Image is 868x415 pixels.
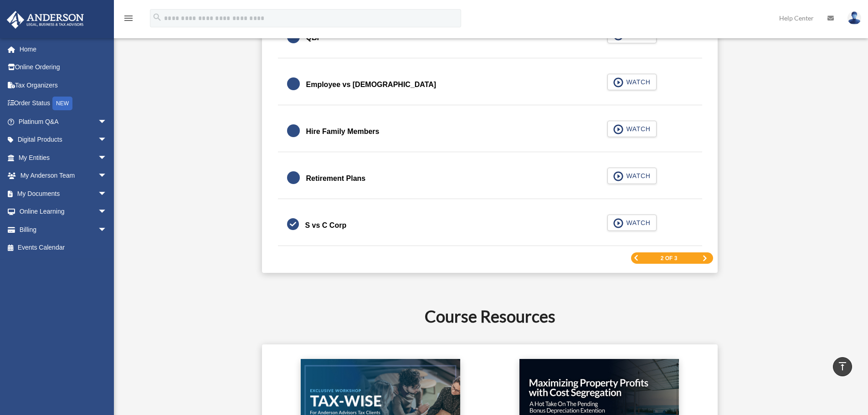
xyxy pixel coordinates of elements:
a: vertical_align_top [833,357,852,376]
span: arrow_drop_down [98,131,116,149]
span: arrow_drop_down [98,149,116,167]
a: Digital Productsarrow_drop_down [6,131,121,149]
a: menu [123,16,134,24]
img: User Pic [847,11,861,25]
span: WATCH [623,218,650,227]
div: Employee vs [DEMOGRAPHIC_DATA] [306,78,437,91]
span: WATCH [623,171,650,180]
a: My Entitiesarrow_drop_down [6,149,121,167]
div: Hire Family Members [306,125,380,138]
span: WATCH [623,77,650,87]
a: Previous Page [633,255,639,261]
a: Hire Family Members WATCH [287,121,693,143]
a: Order StatusNEW [6,94,121,113]
a: Home [6,40,121,58]
img: Anderson Advisors Platinum Portal [4,11,87,29]
a: Next Page [702,255,708,261]
div: S vs C Corp [305,219,347,232]
a: Online Ordering [6,58,121,77]
a: My Documentsarrow_drop_down [6,184,121,203]
div: NEW [52,97,72,110]
a: Platinum Q&Aarrow_drop_down [6,113,121,131]
span: arrow_drop_down [98,220,116,239]
a: Tax Organizers [6,76,121,94]
span: arrow_drop_down [98,113,116,131]
span: 2 of 3 [661,256,678,261]
a: My Anderson Teamarrow_drop_down [6,167,121,185]
div: Retirement Plans [306,172,366,185]
i: menu [123,13,134,24]
button: WATCH [607,215,657,231]
button: WATCH [607,121,657,137]
a: Billingarrow_drop_down [6,220,121,239]
span: arrow_drop_down [98,203,116,221]
button: WATCH [607,74,657,90]
a: Employee vs [DEMOGRAPHIC_DATA] WATCH [287,74,693,96]
a: S vs C Corp WATCH [287,215,693,236]
a: Retirement Plans WATCH [287,168,693,190]
i: search [152,12,162,22]
span: WATCH [623,124,650,133]
a: Online Learningarrow_drop_down [6,203,121,221]
h2: Course Resources [155,305,825,328]
a: Events Calendar [6,239,121,257]
i: vertical_align_top [837,361,848,372]
span: arrow_drop_down [98,184,116,203]
button: WATCH [607,168,657,184]
span: arrow_drop_down [98,167,116,185]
